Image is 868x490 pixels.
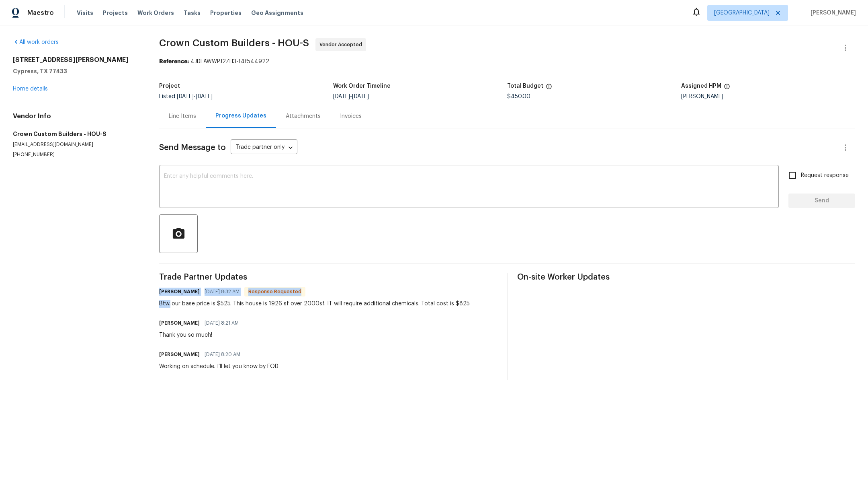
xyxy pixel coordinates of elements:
[159,58,855,66] div: 4JDEAWWPJ2ZH3-f4f544922
[169,112,196,120] div: Line Items
[159,319,200,327] h6: [PERSON_NAME]
[177,94,213,99] span: -
[13,130,140,138] h5: Crown Custom Builders - HOU-S
[245,288,305,296] span: Response Requested
[517,273,855,281] span: On-site Worker Updates
[159,288,200,296] h6: [PERSON_NAME]
[13,86,48,92] a: Home details
[352,94,369,99] span: [DATE]
[333,94,350,99] span: [DATE]
[801,171,849,180] span: Request response
[205,288,240,296] span: [DATE] 8:32 AM
[205,319,239,327] span: [DATE] 8:21 AM
[159,83,180,89] h5: Project
[251,9,303,17] span: Geo Assignments
[137,9,174,17] span: Work Orders
[159,350,200,358] h6: [PERSON_NAME]
[681,83,721,89] h5: Assigned HPM
[333,83,391,89] h5: Work Order Timeline
[807,9,856,17] span: [PERSON_NAME]
[184,10,201,16] span: Tasks
[13,151,140,158] p: [PHONE_NUMBER]
[13,56,140,64] h2: [STREET_ADDRESS][PERSON_NAME]
[159,300,470,308] div: Btw..our base price is $525. This house is 1926 sf over 2000sf. IT will require additional chemic...
[159,59,189,64] b: Reference:
[546,83,552,94] span: The total cost of line items that have been proposed by Opendoor. This sum includes line items th...
[159,38,309,48] span: Crown Custom Builders - HOU-S
[27,9,54,17] span: Maestro
[159,362,278,371] div: Working on schedule. I'll let you know by EOD
[196,94,213,99] span: [DATE]
[159,331,244,339] div: Thank you so much!
[340,112,362,120] div: Invoices
[215,112,266,120] div: Progress Updates
[210,9,242,17] span: Properties
[13,39,59,45] a: All work orders
[159,144,226,152] span: Send Message to
[286,112,321,120] div: Attachments
[681,94,855,99] div: [PERSON_NAME]
[13,67,140,75] h5: Cypress, TX 77433
[714,9,770,17] span: [GEOGRAPHIC_DATA]
[159,273,497,281] span: Trade Partner Updates
[13,141,140,148] p: [EMAIL_ADDRESS][DOMAIN_NAME]
[103,9,128,17] span: Projects
[231,141,297,154] div: Trade partner only
[177,94,194,99] span: [DATE]
[724,83,730,94] span: The hpm assigned to this work order.
[507,94,530,99] span: $450.00
[13,112,140,120] h4: Vendor Info
[507,83,543,89] h5: Total Budget
[319,41,365,49] span: Vendor Accepted
[333,94,369,99] span: -
[159,94,213,99] span: Listed
[205,350,240,358] span: [DATE] 8:20 AM
[77,9,93,17] span: Visits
